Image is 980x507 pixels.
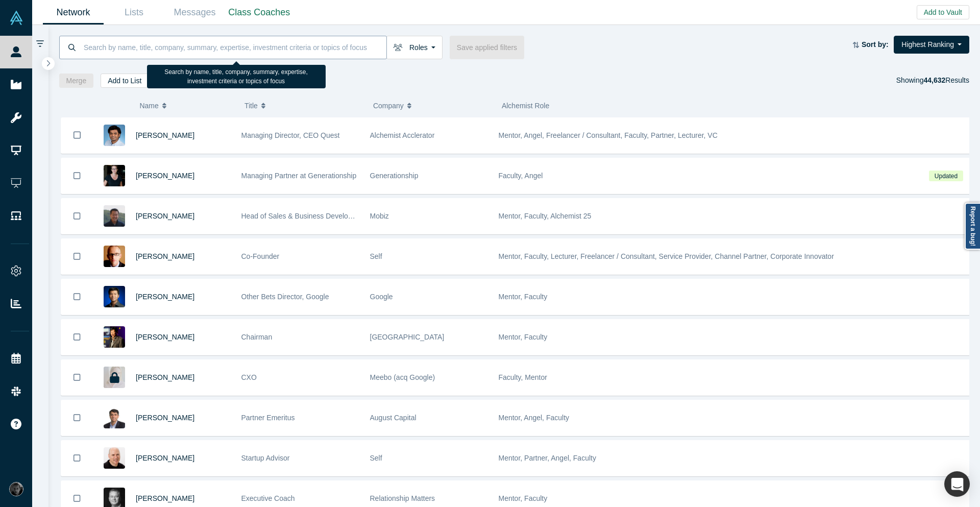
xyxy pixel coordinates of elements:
[9,482,23,496] img: Rami C.'s Account
[370,172,419,180] span: Generationship
[136,373,194,381] a: [PERSON_NAME]
[136,131,194,139] a: [PERSON_NAME]
[136,252,194,260] a: [PERSON_NAME]
[370,373,435,381] span: Meebo (acq Google)
[923,76,969,84] span: Results
[894,36,969,54] button: Highest Ranking
[61,239,93,274] button: Bookmark
[499,494,548,502] span: Mentor, Faculty
[241,494,295,502] span: Executive Coach
[104,407,125,428] img: Vivek Mehra's Profile Image
[450,36,524,59] button: Save applied filters
[244,95,362,116] button: Title
[499,373,547,381] span: Faculty, Mentor
[43,1,104,25] a: Network
[241,333,273,341] span: Chairman
[499,131,718,139] span: Mentor, Angel, Freelancer / Consultant, Faculty, Partner, Lecturer, VC
[104,246,125,267] img: Robert Winder's Profile Image
[370,293,393,301] span: Google
[136,333,194,341] a: [PERSON_NAME]
[499,252,834,260] span: Mentor, Faculty, Lecturer, Freelancer / Consultant, Service Provider, Channel Partner, Corporate ...
[139,95,234,116] button: Name
[9,11,23,25] img: Alchemist Vault Logo
[104,205,125,227] img: Michael Chang's Profile Image
[370,494,435,502] span: Relationship Matters
[61,441,93,476] button: Bookmark
[164,1,225,25] a: Messages
[61,400,93,436] button: Bookmark
[61,320,93,355] button: Bookmark
[241,131,340,139] span: Managing Director, CEO Quest
[225,1,293,25] a: Class Coaches
[104,286,125,307] img: Steven Kan's Profile Image
[136,414,194,422] a: [PERSON_NAME]
[499,454,596,462] span: Mentor, Partner, Angel, Faculty
[241,373,257,381] span: CXO
[241,212,396,220] span: Head of Sales & Business Development (interim)
[244,95,258,116] span: Title
[499,212,592,220] span: Mentor, Faculty, Alchemist 25
[136,293,194,301] a: [PERSON_NAME]
[83,35,386,59] input: Search by name, title, company, summary, expertise, investment criteria or topics of focus
[139,95,158,116] span: Name
[499,333,548,341] span: Mentor, Faculty
[502,102,549,110] span: Alchemist Role
[61,199,93,234] button: Bookmark
[61,360,93,395] button: Bookmark
[499,172,543,180] span: Faculty, Angel
[59,74,94,88] button: Merge
[104,447,125,469] img: Adam Frankl's Profile Image
[896,74,969,88] div: Showing
[136,212,194,220] a: [PERSON_NAME]
[499,414,570,422] span: Mentor, Angel, Faculty
[929,171,963,181] span: Updated
[101,74,149,88] button: Add to List
[370,333,445,341] span: [GEOGRAPHIC_DATA]
[104,125,125,146] img: Gnani Palanikumar's Profile Image
[862,40,889,49] strong: Sort by:
[61,158,93,194] button: Bookmark
[241,293,329,301] span: Other Bets Director, Google
[241,414,295,422] span: Partner Emeritus
[61,279,93,315] button: Bookmark
[370,212,389,220] span: Mobiz
[499,293,548,301] span: Mentor, Faculty
[136,454,194,462] a: [PERSON_NAME]
[136,172,194,180] a: [PERSON_NAME]
[370,414,416,422] span: August Capital
[241,252,280,260] span: Co-Founder
[104,165,125,186] img: Rachel Chalmers's Profile Image
[370,252,382,260] span: Self
[373,95,404,116] span: Company
[61,117,93,153] button: Bookmark
[923,76,945,84] strong: 44,632
[917,5,969,19] button: Add to Vault
[241,454,290,462] span: Startup Advisor
[370,131,435,139] span: Alchemist Acclerator
[241,172,357,180] span: Managing Partner at Generationship
[136,494,194,502] a: [PERSON_NAME]
[965,203,980,250] a: Report a bug!
[104,1,164,25] a: Lists
[386,36,443,59] button: Roles
[370,454,382,462] span: Self
[104,326,125,348] img: Timothy Chou's Profile Image
[373,95,491,116] button: Company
